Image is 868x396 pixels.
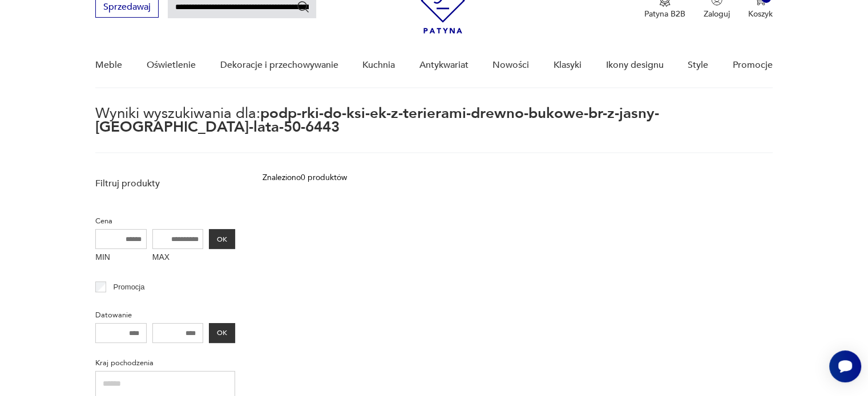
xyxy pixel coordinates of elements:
p: Promocja [114,281,145,293]
p: Kraj pochodzenia [95,357,235,369]
a: Kuchnia [362,43,395,87]
a: Sprzedawaj [95,4,159,12]
div: Znaleziono 0 produktów [263,172,347,184]
button: OK [209,229,235,249]
a: Promocje [733,43,773,87]
label: MIN [95,249,147,267]
a: Klasyki [554,43,582,87]
label: MAX [152,249,204,267]
a: Oświetlenie [147,43,196,87]
p: Zaloguj [704,9,730,19]
p: Datowanie [95,309,235,321]
p: Koszyk [748,9,773,19]
iframe: Smartsupp widget button [829,350,861,382]
p: Filtruj produkty [95,177,235,190]
button: OK [209,323,235,343]
a: Dekoracje i przechowywanie [220,43,338,87]
p: Cena [95,215,235,227]
p: Patyna B2B [644,9,685,19]
span: podp-rki-do-ksi-ek-z-terierami-drewno-bukowe-br-z-jasny-[GEOGRAPHIC_DATA]-lata-50-6443 [95,103,659,137]
a: Meble [95,43,122,87]
a: Antykwariat [419,43,469,87]
a: Ikony designu [605,43,663,87]
p: Wyniki wyszukiwania dla: [95,107,772,153]
a: Nowości [492,43,529,87]
a: Style [688,43,708,87]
